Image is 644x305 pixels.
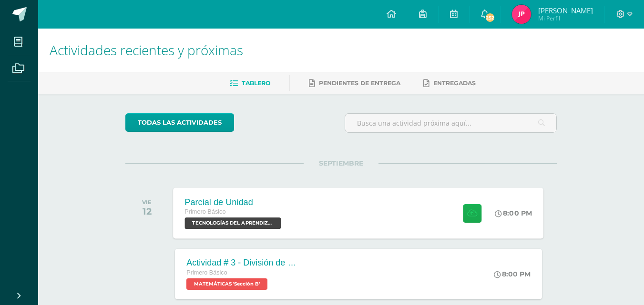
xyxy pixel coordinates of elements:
[512,5,531,24] img: 29eaa85aa6d3279688a24a14034906f4.png
[186,258,301,268] div: Actividad # 3 - División de Fracciones
[142,199,152,206] div: VIE
[186,278,267,290] span: MATEMÁTICAS 'Sección B'
[304,159,378,167] span: SEPTIEMBRE
[50,41,243,59] span: Actividades recientes y próximas
[494,270,531,278] div: 8:00 PM
[185,197,284,207] div: Parcial de Unidad
[485,12,495,23] span: 252
[495,209,532,217] div: 8:00 PM
[319,79,400,87] span: Pendientes de entrega
[186,269,227,276] span: Primero Básico
[125,113,234,132] a: todas las Actividades
[185,217,281,229] span: TECNOLOGÍAS DEL APRENDIZAJE Y LA COMUNICACIÓN 'Sección B'
[185,208,226,215] span: Primero Básico
[538,6,593,15] span: [PERSON_NAME]
[242,79,270,87] span: Tablero
[433,79,476,87] span: Entregadas
[142,206,152,217] div: 12
[345,114,556,132] input: Busca una actividad próxima aquí...
[309,76,400,91] a: Pendientes de entrega
[423,76,476,91] a: Entregadas
[230,76,270,91] a: Tablero
[538,14,593,22] span: Mi Perfil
